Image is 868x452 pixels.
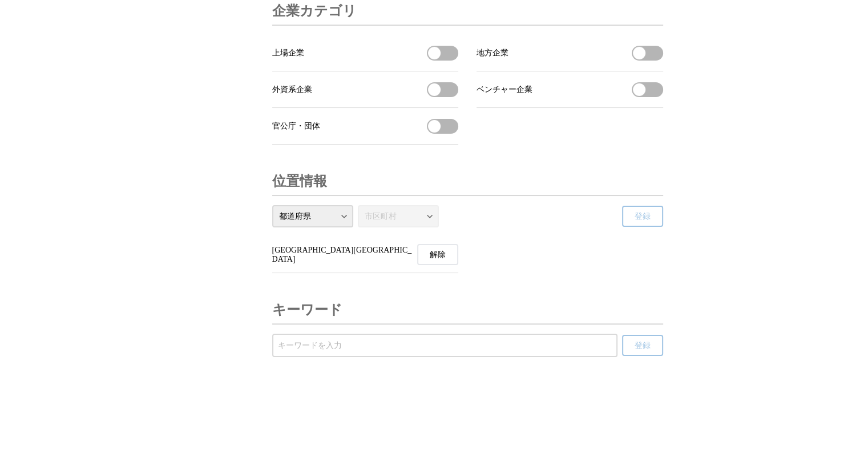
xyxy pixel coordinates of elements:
span: 解除 [430,250,446,260]
span: 官公庁・団体 [272,121,320,131]
span: ベンチャー企業 [477,85,532,95]
button: 愛知県名古屋市の受信を解除 [417,244,458,265]
span: 上場企業 [272,48,304,58]
span: 地方企業 [477,48,508,58]
span: 登録 [635,341,651,351]
span: [GEOGRAPHIC_DATA][GEOGRAPHIC_DATA] [272,246,413,264]
input: 受信するキーワードを登録する [278,339,612,352]
button: 登録 [622,206,663,227]
select: 都道府県 [272,205,353,227]
span: 登録 [635,211,651,222]
span: 外資系企業 [272,85,312,95]
h3: 位置情報 [272,167,327,195]
select: 市区町村 [358,205,439,227]
h3: キーワード [272,296,342,323]
button: 登録 [622,335,663,356]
